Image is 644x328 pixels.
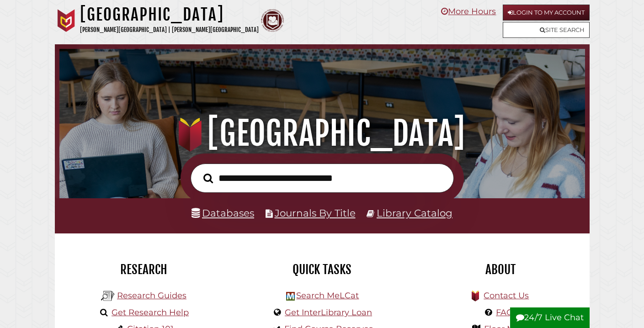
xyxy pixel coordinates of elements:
[240,262,404,277] h2: Quick Tasks
[275,207,356,219] a: Journals By Title
[203,173,213,184] i: Search
[80,25,259,35] p: [PERSON_NAME][GEOGRAPHIC_DATA] | [PERSON_NAME][GEOGRAPHIC_DATA]
[484,291,529,301] a: Contact Us
[418,262,583,277] h2: About
[112,307,189,317] a: Get Research Help
[285,307,372,317] a: Get InterLibrary Loan
[261,9,284,32] img: Calvin Theological Seminary
[296,291,359,301] a: Search MeLCat
[55,9,78,32] img: Calvin University
[192,207,254,219] a: Databases
[377,207,452,219] a: Library Catalog
[69,113,575,153] h1: [GEOGRAPHIC_DATA]
[117,291,186,301] a: Research Guides
[503,5,590,21] a: Login to My Account
[101,289,115,303] img: Hekman Library Logo
[80,5,259,25] h1: [GEOGRAPHIC_DATA]
[441,6,496,16] a: More Hours
[286,292,295,301] img: Hekman Library Logo
[503,22,590,38] a: Site Search
[62,262,226,277] h2: Research
[496,307,517,317] a: FAQs
[199,171,218,185] button: Search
